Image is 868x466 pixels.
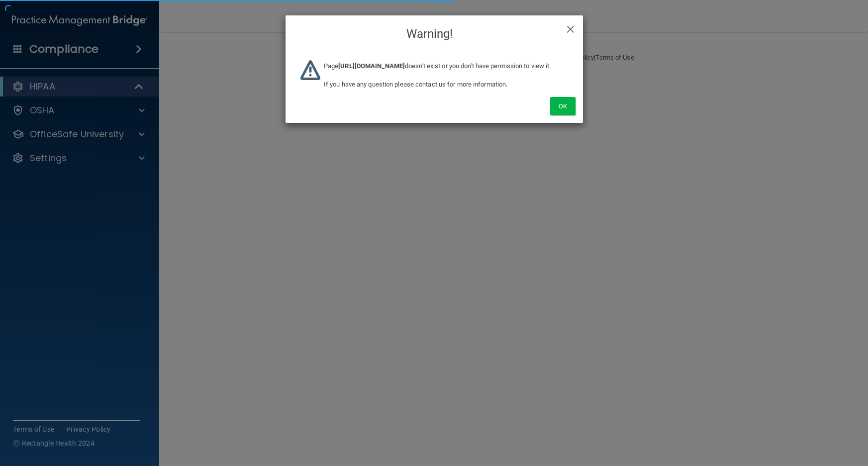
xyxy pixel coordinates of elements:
[300,60,320,80] img: warning-logo.669c17dd.png
[338,62,405,70] b: [URL][DOMAIN_NAME]
[293,23,576,45] h4: Warning!
[550,97,575,115] button: Ok
[566,18,575,38] span: ×
[324,60,568,72] p: Page doesn't exist or you don't have permission to view it.
[324,79,568,91] p: If you have any question please contact us for more information.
